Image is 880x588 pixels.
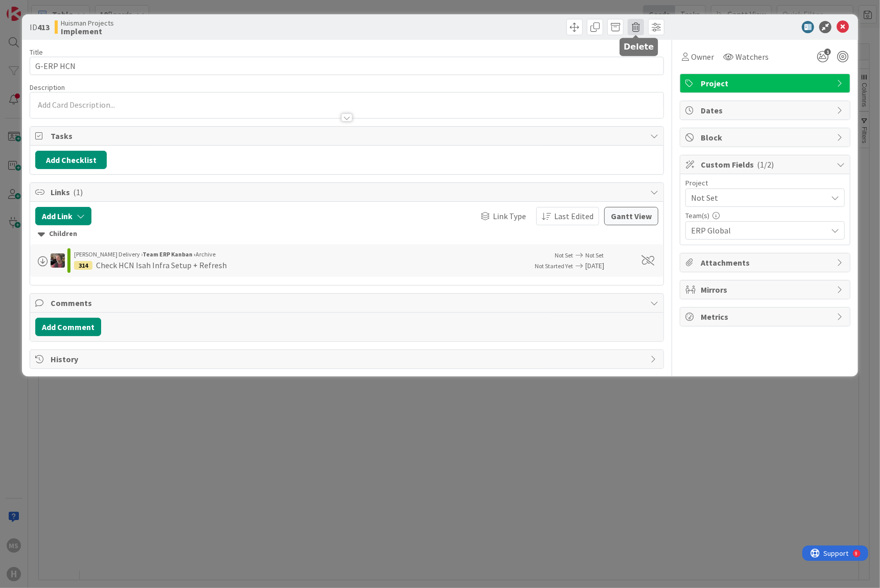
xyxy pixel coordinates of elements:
input: type card name here... [30,57,664,75]
span: Metrics [701,311,831,323]
b: 413 [37,22,50,32]
label: Title [30,48,43,57]
button: Add Link [35,207,91,225]
button: Last Edited [536,207,599,225]
div: Project [685,179,845,186]
div: Children [38,228,656,240]
div: Team(s) [685,212,845,219]
span: Not Set [585,251,604,259]
b: Team ERP Kanban › [142,250,196,258]
span: Owner [691,51,714,63]
span: Links [51,186,645,198]
span: ERP Global [691,224,827,237]
span: [PERSON_NAME] Delivery › [74,250,142,258]
button: Gantt View [604,207,658,225]
span: Block [701,131,831,144]
span: Mirrors [701,284,831,296]
span: Attachments [701,256,831,269]
span: Support [21,2,46,14]
span: Custom Fields [701,158,831,171]
span: Description [30,83,65,92]
b: Implement [61,27,114,35]
span: Archive [196,250,216,258]
span: Link Type [493,210,526,222]
span: Not Set [691,191,822,205]
span: 1 [824,49,831,55]
span: [DATE] [585,261,630,271]
span: Not Set [555,251,573,259]
span: Dates [701,104,831,116]
span: Project [701,77,831,89]
span: Watchers [735,51,769,63]
button: Add Comment [35,318,101,336]
div: 9 [53,4,56,12]
div: Check HCN Isah Infra Setup + Refresh [96,259,227,271]
span: Last Edited [554,210,593,222]
button: Add Checklist [35,151,107,169]
span: Tasks [51,130,645,142]
span: Not Started Yet [535,262,573,270]
span: ( 1 ) [73,187,83,197]
h5: Delete [624,42,654,52]
img: BF [51,253,65,268]
span: Comments [51,297,645,309]
span: ( 1/2 ) [757,159,774,170]
span: Huisman Projects [61,19,114,27]
span: History [51,353,645,365]
div: 314 [74,261,92,270]
span: ID [30,21,50,33]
